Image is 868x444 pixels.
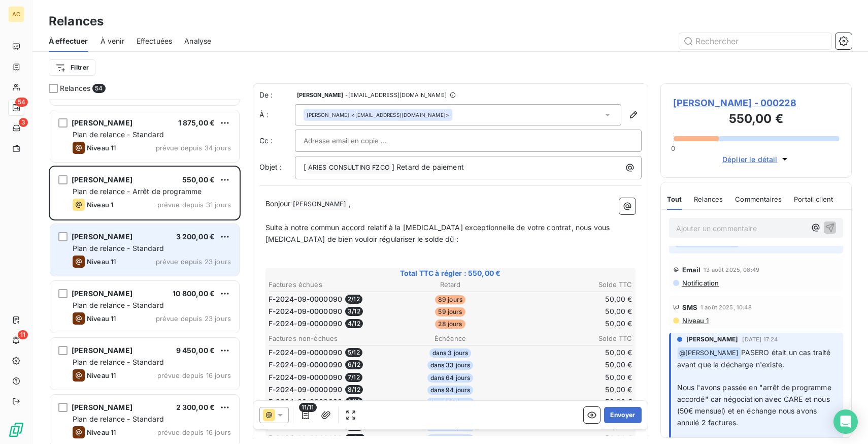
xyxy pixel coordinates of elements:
[671,144,675,152] span: 0
[268,359,389,370] td: F-2024-09-0000090
[72,346,132,355] span: [PERSON_NAME]
[673,96,840,110] span: [PERSON_NAME] - 000228
[269,306,343,316] span: F-2024-09-0000090
[73,415,164,423] span: Plan de relance - Standard
[304,133,413,148] input: Adresse email en copie ...
[73,301,164,309] span: Plan de relance - Standard
[265,223,612,243] span: Suite à notre commun accord relatif à la [MEDICAL_DATA] exceptionnelle de votre contrat, nous vou...
[72,175,132,184] span: [PERSON_NAME]
[345,307,363,316] span: 3 / 12
[87,314,116,323] span: Niveau 11
[101,36,124,46] span: À venir
[184,36,211,46] span: Analyse
[673,110,840,130] h3: 550,00 €
[15,98,28,107] span: 54
[156,314,231,323] span: prévue depuis 23 jours
[345,373,362,382] span: 7 / 12
[426,434,474,443] span: dans 215 jours
[72,232,132,241] span: [PERSON_NAME]
[173,289,215,298] span: 10 800,00 €
[512,396,632,407] td: 50,00 €
[157,201,231,209] span: prévue depuis 31 jours
[259,163,282,171] span: Objet :
[87,201,113,209] span: Niveau 1
[512,372,632,383] td: 50,00 €
[686,335,739,344] span: [PERSON_NAME]
[73,244,164,252] span: Plan de relance - Standard
[73,358,164,366] span: Plan de relance - Standard
[435,320,465,329] span: 28 jours
[304,163,306,171] span: [
[345,295,362,304] span: 2 / 12
[269,319,343,329] span: F-2024-09-0000090
[268,396,389,407] td: F-2024-09-0000090
[156,258,231,266] span: prévue depuis 23 jours
[299,403,317,412] span: 11/11
[60,83,90,93] span: Relances
[49,12,104,30] h3: Relances
[268,333,389,344] th: Factures non-échues
[604,407,641,423] button: Envoyer
[297,92,344,98] span: [PERSON_NAME]
[156,144,231,152] span: prévue depuis 34 jours
[72,403,132,411] span: [PERSON_NAME]
[427,361,474,370] span: dans 33 jours
[345,92,446,98] span: - [EMAIL_ADDRESS][DOMAIN_NAME]
[722,154,778,165] span: Déplier le détail
[681,316,709,325] span: Niveau 1
[435,295,465,304] span: 89 jours
[307,111,449,118] div: <[EMAIL_ADDRESS][DOMAIN_NAME]>
[176,232,215,241] span: 3 200,00 €
[512,294,632,305] td: 50,00 €
[345,319,363,328] span: 4 / 12
[307,111,350,118] span: [PERSON_NAME]
[345,397,363,406] span: 9 / 12
[137,36,173,46] span: Effectuées
[429,348,472,358] span: dans 3 jours
[72,118,132,127] span: [PERSON_NAME]
[49,100,241,444] div: grid
[512,279,632,290] th: Solde TTC
[392,163,464,171] span: ] Retard de paiement
[8,6,24,22] div: AC
[345,434,365,443] span: 12 / 12
[390,333,511,344] th: Échéance
[49,36,88,46] span: À effectuer
[345,348,362,357] span: 5 / 12
[92,84,105,93] span: 54
[157,371,231,379] span: prévue depuis 16 jours
[87,371,116,379] span: Niveau 11
[678,347,741,359] span: @ [PERSON_NAME]
[87,144,116,152] span: Niveau 11
[512,384,632,395] td: 50,00 €
[265,199,291,208] span: Bonjour
[742,336,778,342] span: [DATE] 17:24
[291,199,348,210] span: [PERSON_NAME]
[704,267,759,273] span: 13 août 2025, 08:49
[178,118,215,127] span: 1 875,00 €
[73,187,202,196] span: Plan de relance - Arrêt de programme
[268,384,389,395] td: F-2024-09-0000090
[667,195,682,203] span: Tout
[512,306,632,317] td: 50,00 €
[268,433,389,444] td: F-2024-09-0000090
[679,33,831,49] input: Rechercher
[73,130,164,139] span: Plan de relance - Standard
[794,195,833,203] span: Portail client
[682,266,701,274] span: Email
[268,372,389,383] td: F-2024-09-0000090
[700,304,752,310] span: 1 août 2025, 10:48
[512,433,632,444] td: 50,00 €
[345,360,363,369] span: 6 / 12
[512,333,632,344] th: Solde TTC
[259,136,295,146] label: Cc :
[682,303,697,311] span: SMS
[719,153,793,165] button: Déplier le détail
[512,318,632,329] td: 50,00 €
[345,385,363,394] span: 8 / 12
[427,386,474,395] span: dans 94 jours
[176,346,215,355] span: 9 450,00 €
[259,90,295,100] span: De :
[87,258,116,266] span: Niveau 11
[176,403,215,411] span: 2 300,00 €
